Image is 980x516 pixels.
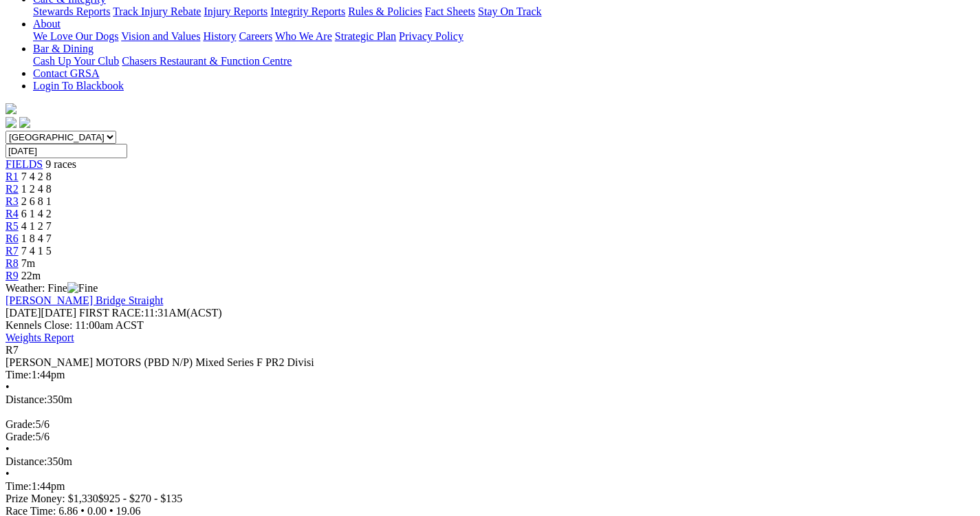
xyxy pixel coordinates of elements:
a: Stay On Track [478,6,541,17]
span: 1 8 4 7 [21,233,52,244]
span: 2 6 8 1 [21,195,52,207]
div: About [33,30,974,43]
a: History [203,30,236,42]
a: About [33,18,61,30]
img: facebook.svg [6,117,17,128]
div: [PERSON_NAME] MOTORS (PBD N/P) Mixed Series F PR2 Divisi [6,356,974,369]
span: • [6,443,10,455]
span: 6 1 4 2 [21,208,52,219]
span: FIRST RACE: [79,307,144,319]
img: Fine [67,282,98,294]
a: Chasers Restaurant & Function Centre [122,55,292,67]
a: Integrity Reports [270,6,345,17]
div: 350m [6,455,974,468]
a: We Love Our Dogs [33,30,118,42]
input: Select date [6,144,127,158]
a: Contact GRSA [33,67,99,79]
span: 4 1 2 7 [21,220,52,232]
a: Vision and Values [121,30,200,42]
a: R6 [6,233,19,244]
a: Injury Reports [204,6,268,17]
span: 7 4 1 5 [21,245,52,257]
a: R1 [6,171,19,182]
span: 22m [21,270,41,281]
span: • [6,381,10,393]
div: Bar & Dining [33,55,974,67]
a: Strategic Plan [335,30,396,42]
span: 7 4 2 8 [21,171,52,182]
span: • [6,468,10,480]
span: [DATE] [6,307,76,319]
span: 1 2 4 8 [21,183,52,195]
a: [PERSON_NAME] Bridge Straight [6,294,163,306]
img: logo-grsa-white.png [6,103,17,114]
img: twitter.svg [19,117,30,128]
a: FIELDS [6,158,43,170]
a: Track Injury Rebate [113,6,201,17]
span: 9 races [45,158,76,170]
span: Time: [6,369,32,380]
a: Careers [239,30,272,42]
a: Bar & Dining [33,43,94,54]
a: R8 [6,257,19,269]
span: Grade: [6,418,36,430]
div: Kennels Close: 11:00am ACST [6,319,974,332]
a: Fact Sheets [425,6,475,17]
a: Who We Are [275,30,332,42]
div: Prize Money: $1,330 [6,493,974,505]
span: $925 - $270 - $135 [98,493,183,504]
span: Distance: [6,455,47,467]
a: Stewards Reports [33,6,110,17]
span: Distance: [6,394,47,405]
a: Privacy Policy [399,30,464,42]
div: 1:44pm [6,369,974,381]
span: Grade: [6,431,36,442]
a: R7 [6,245,19,257]
div: Care & Integrity [33,6,974,18]
a: Rules & Policies [348,6,422,17]
a: R3 [6,195,19,207]
a: Login To Blackbook [33,80,124,92]
div: 1:44pm [6,480,974,493]
div: 5/6 [6,431,974,443]
a: R4 [6,208,19,219]
a: R2 [6,183,19,195]
span: 7m [21,257,35,269]
span: Time: [6,480,32,492]
div: 350m [6,394,974,406]
a: R9 [6,270,19,281]
span: Weather: Fine [6,282,98,294]
span: 11:31AM(ACST) [79,307,222,319]
a: R5 [6,220,19,232]
div: 5/6 [6,418,974,431]
span: [DATE] [6,307,41,319]
a: Weights Report [6,332,74,343]
span: R7 [6,344,19,356]
a: Cash Up Your Club [33,55,119,67]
